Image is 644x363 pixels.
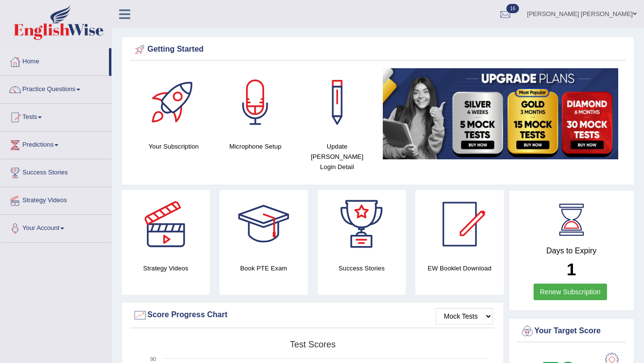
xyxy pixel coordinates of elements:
h4: Microphone Setup [219,141,291,152]
h4: EW Booklet Download [415,263,503,273]
tspan: Test scores [290,340,336,349]
h4: Days to Expiry [520,247,624,255]
a: Strategy Videos [0,187,111,211]
h4: Update [PERSON_NAME] Login Detail [301,141,373,172]
a: Practice Questions [0,76,111,100]
div: Score Progress Chart [133,308,493,323]
span: 16 [506,4,519,13]
h4: Success Stories [318,263,406,273]
text: 90 [150,356,156,362]
a: Success Stories [0,159,111,184]
h4: Book PTE Exam [219,263,307,273]
b: 1 [567,260,576,279]
h4: Strategy Videos [122,263,210,273]
div: Your Target Score [520,324,624,339]
img: small5.jpg [383,68,618,159]
a: Tests [0,104,111,128]
a: Home [0,48,109,73]
a: Your Account [0,215,111,239]
div: Getting Started [133,42,623,57]
a: Predictions [0,132,111,156]
a: Renew Subscription [534,284,607,300]
h4: Your Subscription [138,141,210,152]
